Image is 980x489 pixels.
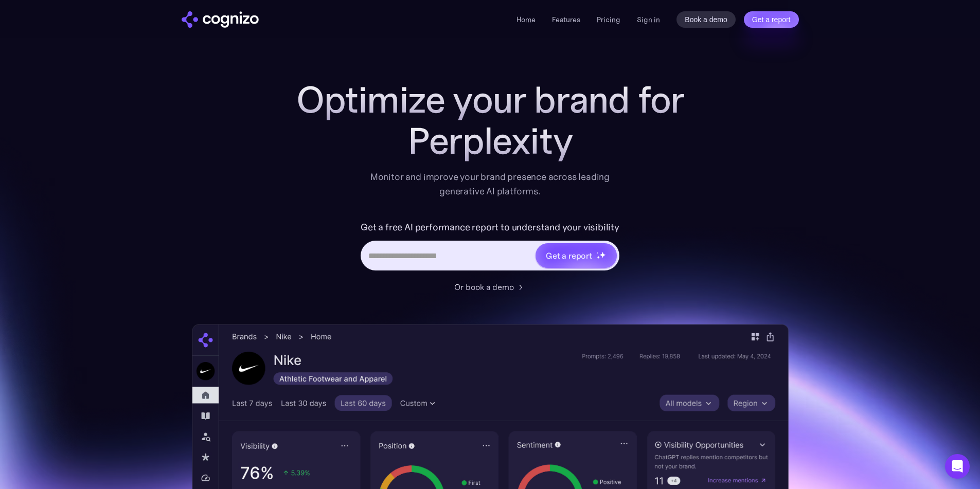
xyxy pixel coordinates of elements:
[182,11,259,28] a: home
[945,454,970,479] div: Open Intercom Messenger
[454,281,526,293] a: Or book a demo
[361,219,619,276] form: Hero URL Input Form
[182,11,259,28] img: cognizo logo
[744,11,799,28] a: Get a report
[546,249,592,262] div: Get a report
[361,219,619,236] label: Get a free AI performance report to understand your visibility
[534,242,618,269] a: Get a reportstarstarstar
[454,281,514,293] div: Or book a demo
[676,11,736,28] a: Book a demo
[284,120,696,161] div: Perplexity
[597,256,600,259] img: star
[597,252,598,253] img: star
[364,170,617,198] div: Monitor and improve your brand presence across leading generative AI platforms.
[599,251,606,258] img: star
[284,79,696,120] h1: Optimize your brand for
[516,15,536,24] a: Home
[637,13,660,26] a: Sign in
[597,15,620,24] a: Pricing
[552,15,580,24] a: Features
